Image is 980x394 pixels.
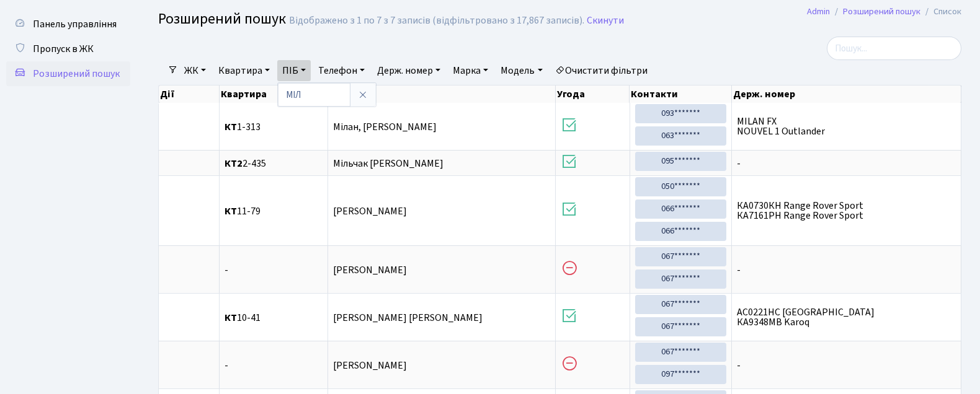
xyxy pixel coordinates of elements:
span: Мільчак [PERSON_NAME] [333,157,443,170]
span: 11-79 [225,206,323,216]
li: Список [920,5,961,19]
a: Admin [807,5,830,18]
span: Мілан, [PERSON_NAME] [333,120,437,134]
b: КТ [225,204,237,218]
span: 1-313 [225,122,323,132]
th: Квартира [220,85,328,103]
a: ЖК [179,60,211,81]
span: [PERSON_NAME] [333,204,407,218]
span: - [737,361,956,370]
span: Пропуск в ЖК [33,42,94,56]
a: Пропуск в ЖК [6,37,130,61]
span: 10-41 [225,313,323,323]
span: Панель управління [33,17,117,31]
a: Держ. номер [372,60,445,81]
a: Розширений пошук [6,61,130,86]
span: [PERSON_NAME] [333,263,407,277]
th: Дії [159,85,220,103]
span: - [737,265,956,275]
span: AC0221HC [GEOGRAPHIC_DATA] КА9348МВ Karoq [737,307,956,327]
a: Марка [448,60,493,81]
a: Очистити фільтри [550,60,653,81]
span: - [225,361,323,370]
span: Розширений пошук [158,8,286,30]
a: Телефон [313,60,370,81]
b: КТ [225,311,237,325]
span: - [225,265,323,275]
a: Скинути [587,15,624,27]
b: КТ2 [225,157,243,170]
span: - [737,159,956,169]
th: Контакти [630,85,731,103]
th: ПІБ [328,85,556,103]
input: Пошук... [827,37,961,60]
a: Квартира [213,60,275,81]
a: ПІБ [277,60,311,81]
span: Розширений пошук [33,67,120,81]
span: [PERSON_NAME] [333,359,407,372]
div: Відображено з 1 по 7 з 7 записів (відфільтровано з 17,867 записів). [289,15,584,27]
a: Розширений пошук [843,5,920,18]
th: Держ. номер [732,85,961,103]
th: Угода [556,85,630,103]
span: 2-435 [225,159,323,169]
span: КА0730КН Range Rover Sport КА7161РН Range Rover Sport [737,201,956,221]
span: MILAN FX NOUVEL 1 Outlander [737,116,956,136]
b: КТ [225,120,237,134]
a: Панель управління [6,12,130,37]
span: [PERSON_NAME] [PERSON_NAME] [333,311,483,325]
a: Модель [496,60,547,81]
